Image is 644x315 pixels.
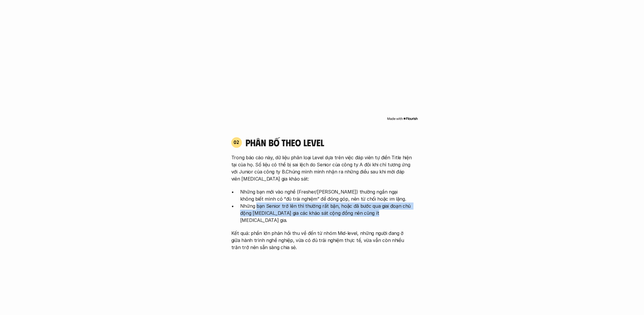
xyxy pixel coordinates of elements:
p: Kết quả: phần lớn phản hồi thu về đến từ nhóm Mid-level, những người đang ở giữa hành trình nghề ... [231,230,413,251]
p: Những bạn Senior trở lên thì thường rất bận, hoặc đã bước qua giai đoạn chủ động [MEDICAL_DATA] g... [240,203,413,224]
p: Trong báo cáo này, dữ liệu phân loại Level dựa trên việc đáp viên tự điền Title hiện tại của họ. ... [231,154,413,183]
img: Made with Flourish [387,116,418,121]
iframe: Interactive or visual content [226,3,418,115]
p: 02 [234,140,240,145]
h4: phân bố theo Level [245,137,413,148]
p: Những bạn mới vào nghề (Fresher/[PERSON_NAME]) thường ngần ngại không biết mình có “đủ trải nghiệ... [240,189,413,203]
